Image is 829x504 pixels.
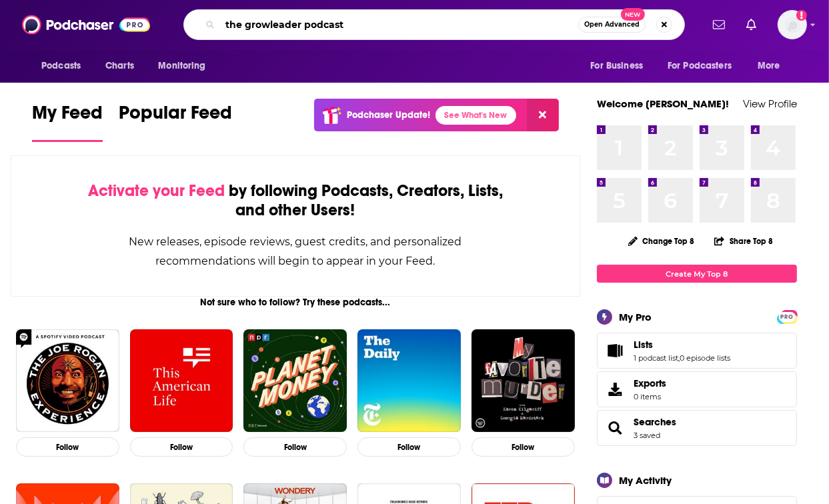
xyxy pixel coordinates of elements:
[32,53,98,79] button: open menu
[581,53,660,79] button: open menu
[436,106,516,125] a: See What's New
[11,297,580,308] div: Not sure who to follow? Try these podcasts...
[602,419,628,437] a: Searches
[634,377,666,389] span: Exports
[634,416,676,428] a: Searches
[602,380,628,399] span: Exports
[243,329,347,433] img: Planet Money
[602,341,628,360] a: Lists
[668,57,732,75] span: For Podcasters
[748,53,797,79] button: open menu
[659,53,751,79] button: open menu
[619,474,672,487] div: My Activity
[680,353,730,363] a: 0 episode lists
[597,410,797,446] span: Searches
[357,437,461,457] button: Follow
[620,233,703,249] button: Change Top 8
[97,53,142,79] a: Charts
[708,13,730,36] a: Show notifications dropdown
[597,97,729,110] a: Welcome [PERSON_NAME]!
[22,12,150,37] img: Podchaser - Follow, Share and Rate Podcasts
[597,371,797,407] a: Exports
[634,339,653,351] span: Lists
[243,437,347,457] button: Follow
[78,232,513,271] div: New releases, episode reviews, guest credits, and personalized recommendations will begin to appe...
[472,437,575,457] button: Follow
[758,57,780,75] span: More
[796,10,807,21] svg: Add a profile image
[578,17,646,33] button: Open AdvancedNew
[119,101,232,132] span: Popular Feed
[16,437,119,457] button: Follow
[220,14,578,35] input: Search podcasts, credits, & more...
[619,311,652,323] div: My Pro
[741,13,762,36] a: Show notifications dropdown
[88,181,225,201] span: Activate your Feed
[130,437,233,457] button: Follow
[32,101,103,132] span: My Feed
[634,392,666,401] span: 0 items
[472,329,575,433] img: My Favorite Murder with Karen Kilgariff and Georgia Hardstark
[119,101,232,142] a: Popular Feed
[105,57,134,75] span: Charts
[590,57,643,75] span: For Business
[634,353,678,363] a: 1 podcast list
[714,228,774,254] button: Share Top 8
[621,8,645,21] span: New
[347,109,430,121] p: Podchaser Update!
[678,353,680,363] span: ,
[778,10,807,39] span: Logged in as JohnJMudgett
[743,97,797,110] a: View Profile
[357,329,461,433] img: The Daily
[597,265,797,283] a: Create My Top 8
[779,312,795,322] span: PRO
[183,9,685,40] div: Search podcasts, credits, & more...
[32,101,103,142] a: My Feed
[779,311,795,321] a: PRO
[16,329,119,433] img: The Joe Rogan Experience
[778,10,807,39] img: User Profile
[778,10,807,39] button: Show profile menu
[597,333,797,369] span: Lists
[78,181,513,220] div: by following Podcasts, Creators, Lists, and other Users!
[158,57,205,75] span: Monitoring
[634,431,660,440] a: 3 saved
[584,21,640,28] span: Open Advanced
[634,339,730,351] a: Lists
[130,329,233,433] img: This American Life
[41,57,81,75] span: Podcasts
[149,53,223,79] button: open menu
